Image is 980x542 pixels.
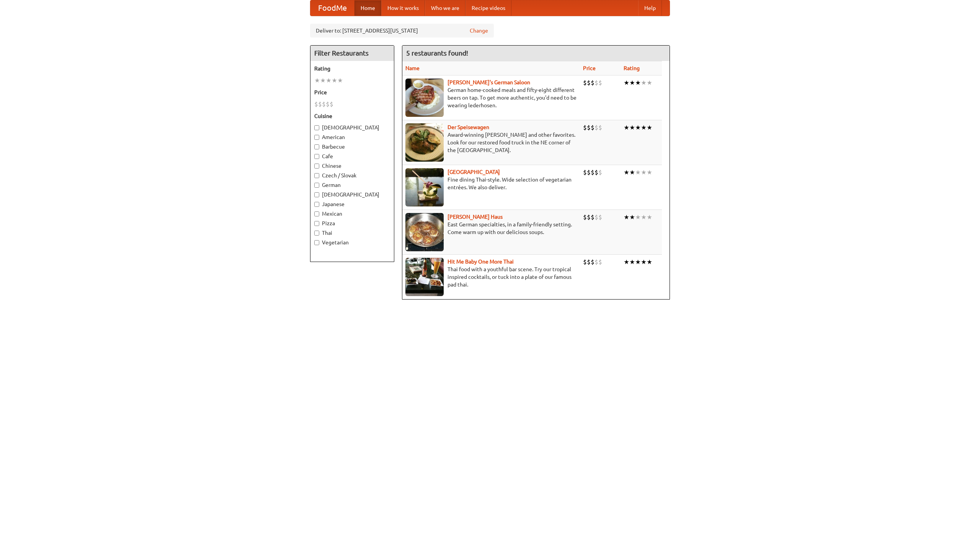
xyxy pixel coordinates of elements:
li: $ [583,168,587,177]
li: $ [326,100,330,108]
img: babythai.jpg [405,258,444,296]
p: Fine dining Thai-style. Wide selection of vegetarian entrées. We also deliver. [405,176,577,191]
li: $ [587,79,591,87]
label: German [314,181,390,189]
li: ★ [337,76,343,85]
li: $ [591,123,595,132]
input: Cafe [314,154,319,159]
li: ★ [647,79,652,87]
li: $ [591,79,595,87]
li: ★ [641,79,647,87]
li: ★ [629,79,635,87]
label: Thai [314,229,390,237]
li: $ [587,213,591,221]
li: $ [314,100,318,108]
a: Home [354,0,381,16]
input: Vegetarian [314,240,319,245]
li: $ [583,213,587,221]
li: ★ [641,213,647,221]
li: $ [598,123,602,132]
label: Mexican [314,210,390,218]
input: [DEMOGRAPHIC_DATA] [314,192,319,197]
li: $ [595,168,598,177]
p: East German specialties, in a family-friendly setting. Come warm up with our delicious soups. [405,221,577,236]
li: $ [587,123,591,132]
li: $ [583,79,587,87]
li: $ [595,79,598,87]
li: $ [598,213,602,221]
li: $ [591,168,595,177]
li: $ [330,100,333,108]
h5: Cuisine [314,112,390,120]
input: German [314,183,319,188]
li: $ [595,213,598,221]
a: Name [405,65,420,71]
li: $ [595,258,598,266]
a: Rating [624,65,640,71]
a: Der Speisewagen [448,124,489,130]
label: Pizza [314,219,390,227]
li: $ [587,258,591,266]
li: ★ [647,258,652,266]
li: ★ [332,76,337,85]
li: ★ [647,123,652,132]
li: $ [595,123,598,132]
img: satay.jpg [405,168,444,206]
li: $ [598,168,602,177]
label: Chinese [314,162,390,170]
li: $ [318,100,322,108]
li: ★ [624,213,629,221]
a: How it works [381,0,425,16]
li: ★ [641,258,647,266]
li: ★ [624,258,629,266]
li: ★ [635,168,641,177]
a: [GEOGRAPHIC_DATA] [448,169,500,175]
li: $ [598,258,602,266]
a: [PERSON_NAME] Haus [448,214,503,220]
label: Vegetarian [314,239,390,246]
li: $ [591,213,595,221]
input: Pizza [314,221,319,226]
li: $ [587,168,591,177]
input: Czech / Slovak [314,173,319,178]
li: ★ [647,168,652,177]
label: Czech / Slovak [314,172,390,179]
li: ★ [624,123,629,132]
label: Barbecue [314,143,390,151]
li: ★ [635,213,641,221]
img: kohlhaus.jpg [405,213,444,251]
p: Thai food with a youthful bar scene. Try our tropical inspired cocktails, or tuck into a plate of... [405,265,577,288]
h5: Rating [314,65,390,72]
ng-pluralize: 5 restaurants found! [406,49,468,57]
a: Hit Me Baby One More Thai [448,259,514,265]
li: $ [598,79,602,87]
li: ★ [629,123,635,132]
input: Barbecue [314,144,319,149]
li: ★ [647,213,652,221]
label: American [314,133,390,141]
li: $ [322,100,326,108]
input: Mexican [314,211,319,216]
div: Deliver to: [STREET_ADDRESS][US_STATE] [310,24,494,38]
input: American [314,135,319,140]
img: esthers.jpg [405,79,444,117]
label: [DEMOGRAPHIC_DATA] [314,191,390,198]
li: ★ [320,76,326,85]
li: ★ [624,168,629,177]
a: Change [470,27,488,34]
li: ★ [629,213,635,221]
input: Chinese [314,164,319,169]
li: $ [583,258,587,266]
label: Japanese [314,200,390,208]
label: [DEMOGRAPHIC_DATA] [314,124,390,131]
h4: Filter Restaurants [310,46,394,61]
input: Thai [314,231,319,236]
a: FoodMe [310,0,354,16]
li: ★ [624,79,629,87]
img: speisewagen.jpg [405,123,444,162]
li: $ [591,258,595,266]
a: Help [638,0,662,16]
